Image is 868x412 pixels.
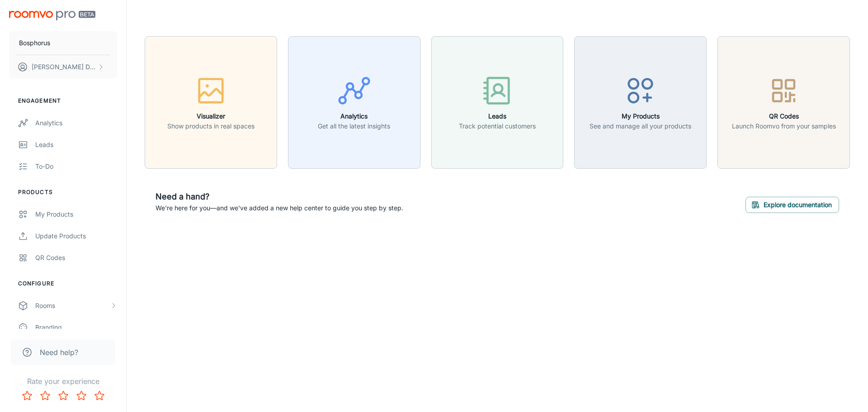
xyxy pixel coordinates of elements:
button: LeadsTrack potential customers [431,36,564,169]
div: My Products [35,209,117,219]
h6: QR Codes [732,111,836,121]
a: AnalyticsGet all the latest insights [288,97,420,106]
div: To-do [35,161,117,171]
p: Track potential customers [459,121,536,131]
p: Launch Roomvo from your samples [732,121,836,131]
h6: Need a hand? [156,190,403,203]
div: QR Codes [35,253,117,263]
img: Roomvo PRO Beta [9,11,95,20]
p: [PERSON_NAME] Dalkiran [32,62,95,72]
p: Show products in real spaces [167,121,255,131]
a: LeadsTrack potential customers [431,97,564,106]
p: See and manage all your products [590,121,691,131]
h6: Leads [459,111,536,121]
a: Explore documentation [745,199,839,208]
p: Bosphorus [19,38,50,48]
button: Bosphorus [9,31,117,55]
div: Update Products [35,231,117,241]
p: Get all the latest insights [318,121,390,131]
a: My ProductsSee and manage all your products [574,97,707,106]
h6: My Products [590,111,691,121]
button: Explore documentation [745,197,839,213]
button: QR CodesLaunch Roomvo from your samples [717,36,850,169]
h6: Analytics [318,111,390,121]
button: AnalyticsGet all the latest insights [288,36,420,169]
button: My ProductsSee and manage all your products [574,36,707,169]
button: VisualizerShow products in real spaces [145,36,277,169]
a: QR CodesLaunch Roomvo from your samples [717,97,850,106]
div: Analytics [35,118,117,128]
p: We're here for you—and we've added a new help center to guide you step by step. [156,203,403,213]
div: Leads [35,140,117,150]
h6: Visualizer [167,111,255,121]
button: [PERSON_NAME] Dalkiran [9,55,117,79]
